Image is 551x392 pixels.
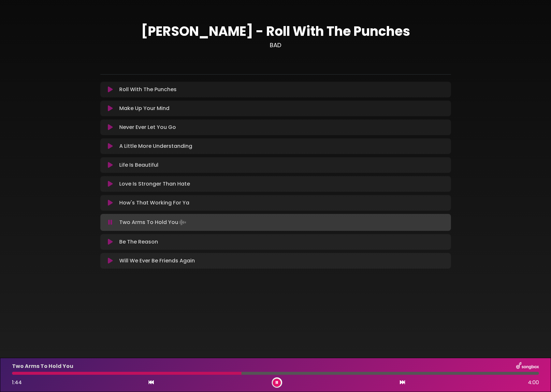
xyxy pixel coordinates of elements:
[119,105,169,112] p: Make Up Your Mind
[119,180,190,188] p: Love Is Stronger Than Hate
[100,42,451,49] h3: BAD
[119,161,158,169] p: Life Is Beautiful
[178,218,187,227] img: waveform4.gif
[119,218,187,227] p: Two Arms To Hold You
[119,86,177,93] p: Roll With The Punches
[119,238,158,246] p: Be The Reason
[119,257,195,265] p: Will We Ever Be Friends Again
[119,199,189,207] p: How's That Working For Ya
[119,123,176,131] p: Never Ever Let You Go
[100,23,451,39] h1: [PERSON_NAME] - Roll With The Punches
[119,142,192,150] p: A Little More Understanding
